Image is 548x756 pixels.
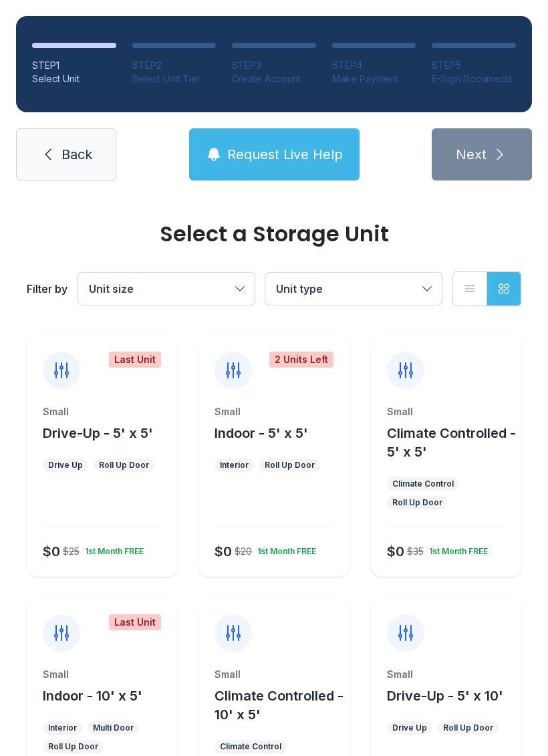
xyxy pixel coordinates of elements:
span: Request Live Help [227,145,343,164]
button: Climate Controlled - 10' x 5' [215,686,344,724]
div: Filter by [27,281,67,297]
div: Drive Up [48,460,83,471]
div: 1st Month FREE [80,541,144,557]
div: Small [387,668,505,681]
div: Roll Up Door [99,460,149,471]
div: 1st Month FREE [252,541,316,557]
span: Indoor - 5' x 5' [215,425,308,441]
div: $0 [387,542,404,561]
div: Last Unit [109,614,161,630]
div: Multi Door [93,723,134,733]
button: Indoor - 10' x 5' [43,686,142,705]
div: $0 [43,542,60,561]
button: Unit size [78,273,255,305]
div: Roll Up Door [443,723,493,733]
div: $20 [235,545,252,558]
div: Select a Storage Unit [27,223,521,245]
button: Drive-Up - 5' x 10' [387,686,503,705]
span: Unit type [276,282,323,295]
div: $0 [215,542,232,561]
div: Roll Up Door [48,741,98,752]
div: STEP 5 [432,59,516,72]
button: Climate Controlled - 5' x 5' [387,424,516,461]
div: Interior [48,723,77,733]
div: Make Payment [332,72,416,86]
div: Small [43,405,161,418]
div: Small [387,405,505,418]
span: Next [456,145,487,164]
div: Select Unit [32,72,116,86]
span: Climate Controlled - 10' x 5' [215,688,344,723]
button: Drive-Up - 5' x 5' [43,424,153,443]
div: Climate Control [220,741,281,752]
div: Interior [220,460,249,471]
span: Drive-Up - 5' x 5' [43,425,153,441]
div: 1st Month FREE [424,541,488,557]
div: STEP 1 [32,59,116,72]
div: 2 Units Left [269,352,333,368]
span: Indoor - 10' x 5' [43,688,142,704]
div: Drive Up [392,723,427,733]
div: E-Sign Documents [432,72,516,86]
div: Select Unit Tier [132,72,217,86]
div: STEP 2 [132,59,217,72]
span: Unit size [89,282,134,295]
button: Unit type [265,273,442,305]
div: $35 [407,545,424,558]
div: Small [215,668,333,681]
div: Small [215,405,333,418]
div: Climate Control [392,479,454,489]
div: Roll Up Door [265,460,315,471]
button: Indoor - 5' x 5' [215,424,308,443]
div: Roll Up Door [392,497,442,508]
div: STEP 3 [232,59,316,72]
div: Create Account [232,72,316,86]
span: Climate Controlled - 5' x 5' [387,425,516,460]
div: Last Unit [109,352,161,368]
div: Small [43,668,161,681]
div: $25 [63,545,80,558]
div: STEP 4 [332,59,416,72]
span: Back [61,145,92,164]
span: Drive-Up - 5' x 10' [387,688,503,704]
